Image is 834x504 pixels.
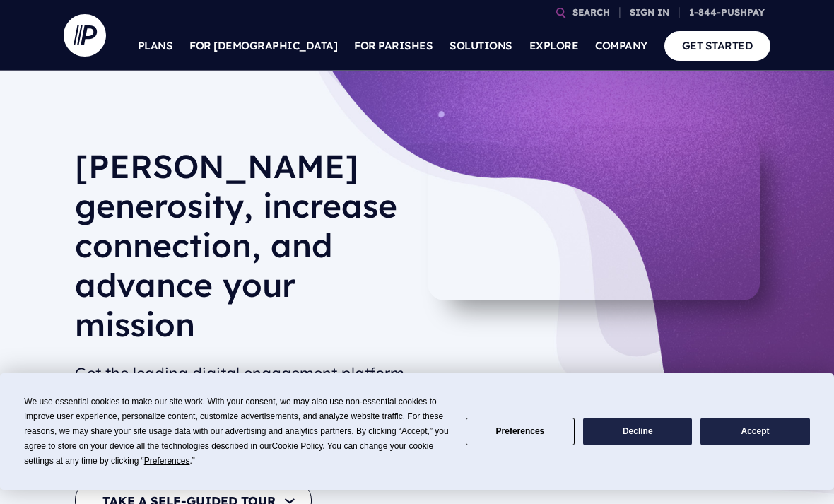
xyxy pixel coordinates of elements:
h2: Get the leading digital engagement platform for [DEMOGRAPHIC_DATA] and parishes. [75,357,406,412]
a: COMPANY [595,21,647,71]
a: FOR [DEMOGRAPHIC_DATA] [189,21,337,71]
span: Preferences [144,456,190,466]
a: GET STARTED [664,31,771,60]
span: Cookie Policy [272,441,323,451]
button: Preferences [466,418,575,445]
div: We use essential cookies to make our site work. With your consent, we may also use non-essential ... [24,394,448,469]
button: Decline [583,418,692,445]
button: Accept [700,418,809,445]
a: EXPLORE [529,21,579,71]
h1: [PERSON_NAME] generosity, increase connection, and advance your mission [75,146,406,356]
a: SOLUTIONS [450,21,512,71]
a: PLANS [138,21,173,71]
a: FOR PARISHES [354,21,433,71]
